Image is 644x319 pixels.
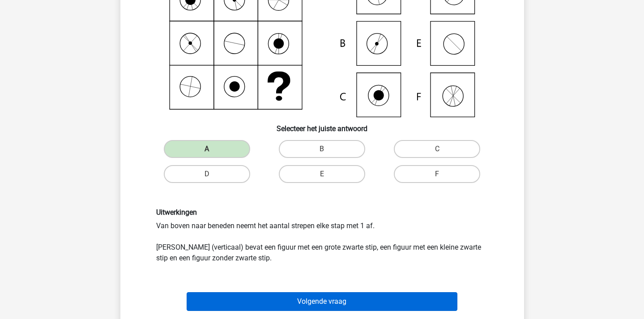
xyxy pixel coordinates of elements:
label: A [164,140,250,158]
h6: Uitwerkingen [156,208,488,217]
h6: Selecteer het juiste antwoord [135,117,510,133]
button: Volgende vraag [187,292,457,311]
div: Van boven naar beneden neemt het aantal strepen elke stap met 1 af. [PERSON_NAME] (verticaal) bev... [149,208,495,263]
label: C [394,140,480,158]
label: D [164,165,250,183]
label: E [279,165,365,183]
label: B [279,140,365,158]
label: F [394,165,480,183]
